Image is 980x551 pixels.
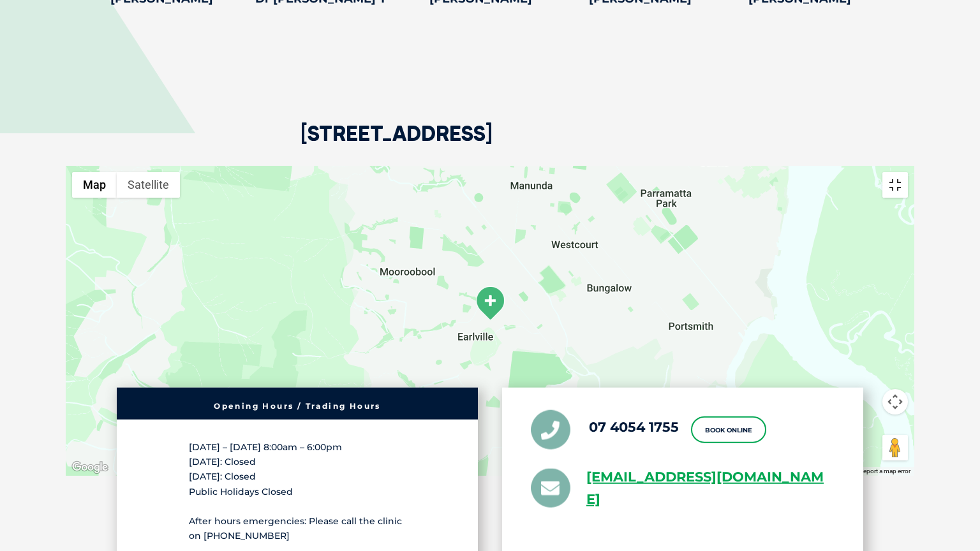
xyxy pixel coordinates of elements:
[301,123,493,166] h2: [STREET_ADDRESS]
[882,172,908,198] button: Toggle fullscreen view
[189,514,406,543] p: After hours emergencies: Please call the clinic on [PHONE_NUMBER]
[117,172,180,198] button: Show satellite imagery
[955,58,968,71] button: Search
[72,172,117,198] button: Show street map
[189,440,406,499] p: [DATE] – [DATE] 8:00am – 6:00pm [DATE]: Closed [DATE]: Closed Public Holidays Closed
[691,416,766,443] a: Book Online
[589,419,679,435] a: 07 4054 1755
[586,466,835,511] a: [EMAIL_ADDRESS][DOMAIN_NAME]
[123,402,471,410] h6: Opening Hours / Trading Hours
